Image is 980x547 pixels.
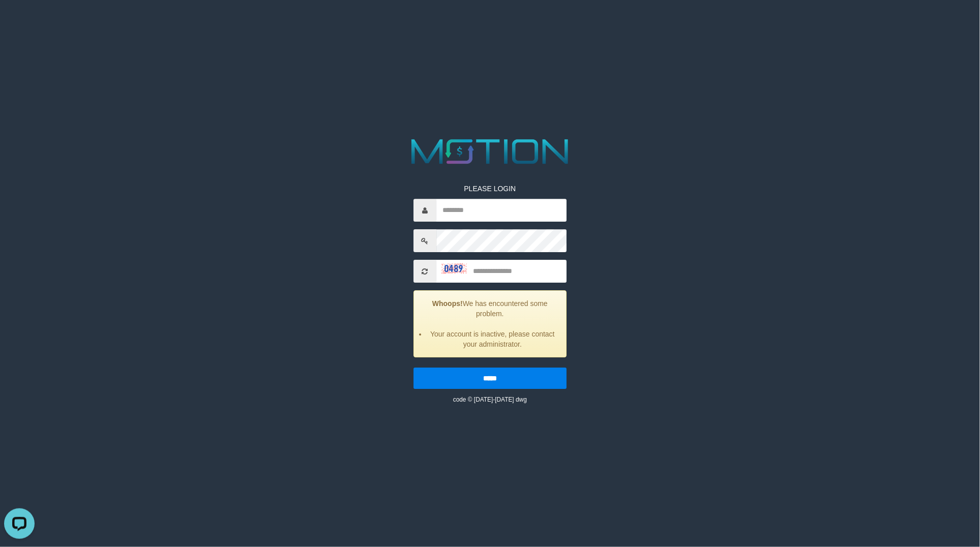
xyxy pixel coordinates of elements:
[413,184,567,194] p: PLEASE LOGIN
[441,263,467,273] img: captcha
[404,135,576,168] img: MOTION_logo.png
[453,397,527,404] small: code © [DATE]-[DATE] dwg
[432,300,463,308] strong: Whoops!
[413,291,567,358] div: We has encountered some problem.
[4,4,35,35] button: Open LiveChat chat widget
[427,329,558,350] li: Your account is inactive, please contact your administrator.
